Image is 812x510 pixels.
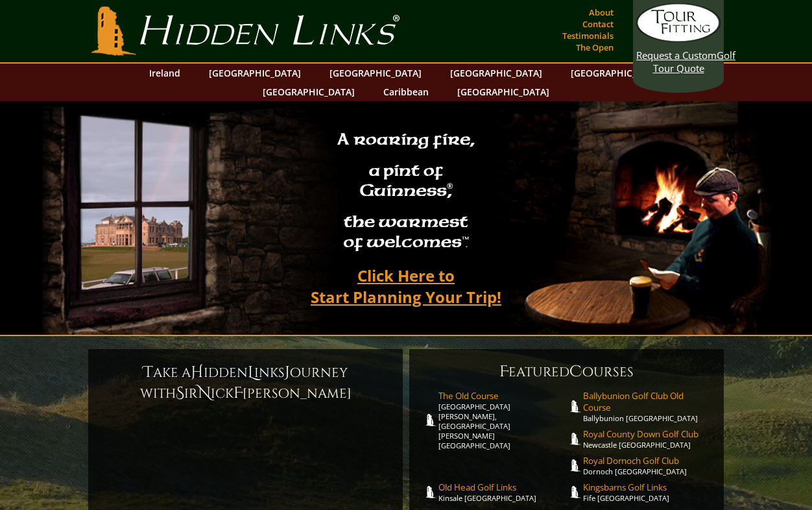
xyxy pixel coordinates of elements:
[583,455,711,476] a: Royal Dornoch Golf ClubDornoch [GEOGRAPHIC_DATA]
[438,390,567,402] span: The Old Course
[438,481,567,493] span: Old Head Golf Links
[438,390,567,450] a: The Old Course[GEOGRAPHIC_DATA][PERSON_NAME], [GEOGRAPHIC_DATA][PERSON_NAME] [GEOGRAPHIC_DATA]
[248,362,254,383] span: L
[444,64,549,82] a: [GEOGRAPHIC_DATA]
[422,361,711,382] h6: eatured ourses
[559,27,617,45] a: Testimonials
[573,38,617,56] a: The Open
[329,124,483,260] h2: A roaring fire, a pint of Guinness , the warmest of welcomes™.
[569,361,582,382] span: C
[285,362,290,383] span: J
[583,390,711,423] a: Ballybunion Golf Club Old CourseBallybunion [GEOGRAPHIC_DATA]
[499,361,508,382] span: F
[202,64,307,82] a: [GEOGRAPHIC_DATA]
[583,428,711,450] a: Royal County Down Golf ClubNewcastle [GEOGRAPHIC_DATA]
[143,64,187,82] a: Ireland
[438,481,567,503] a: Old Head Golf LinksKinsale [GEOGRAPHIC_DATA]
[583,455,711,467] span: Royal Dornoch Golf Club
[101,362,390,404] h6: ake a idden inks ourney with ir ick [PERSON_NAME]
[323,64,428,82] a: [GEOGRAPHIC_DATA]
[143,362,153,383] span: T
[583,428,711,440] span: Royal County Down Golf Club
[586,3,617,21] a: About
[636,3,721,75] a: Request a CustomGolf Tour Quote
[198,383,211,404] span: N
[256,82,361,101] a: [GEOGRAPHIC_DATA]
[583,481,711,493] span: Kingsbarns Golf Links
[298,260,514,312] a: Click Here toStart Planning Your Trip!
[583,481,711,503] a: Kingsbarns Golf LinksFife [GEOGRAPHIC_DATA]
[191,362,204,383] span: H
[176,383,184,404] span: S
[636,49,717,62] span: Request a Custom
[583,390,711,413] span: Ballybunion Golf Club Old Course
[233,383,243,404] span: F
[579,15,617,33] a: Contact
[377,82,435,101] a: Caribbean
[564,64,669,82] a: [GEOGRAPHIC_DATA]
[451,82,556,101] a: [GEOGRAPHIC_DATA]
